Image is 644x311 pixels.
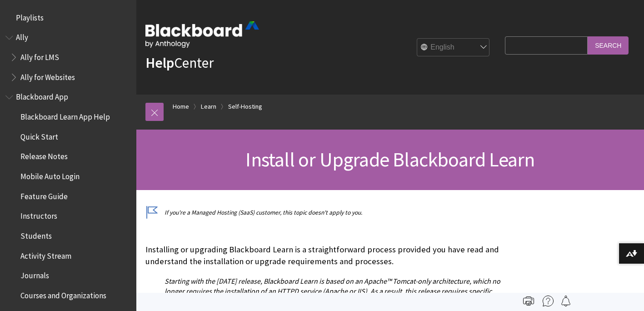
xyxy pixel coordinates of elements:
[523,296,534,306] img: Print
[20,70,75,82] span: Ally for Websites
[228,101,262,112] a: Self-Hosting
[173,101,189,112] a: Home
[145,54,214,72] a: HelpCenter
[20,129,58,141] span: Quick Start
[20,169,80,181] span: Mobile Auto Login
[20,109,110,121] span: Blackboard Learn App Help
[16,90,68,102] span: Blackboard App
[5,30,131,85] nav: Book outline for Anthology Ally Help
[588,36,629,54] input: Search
[20,248,71,261] span: Activity Stream
[20,50,59,62] span: Ally for LMS
[145,208,500,217] p: If you're a Managed Hosting (SaaS) customer, this topic doesn't apply to you.
[145,21,259,48] img: Blackboard by Anthology
[16,30,28,42] span: Ally
[145,54,174,72] strong: Help
[417,39,490,57] select: Site Language Selector
[20,288,106,300] span: Courses and Organizations
[560,296,571,306] img: Follow this page
[5,10,131,25] nav: Book outline for Playlists
[16,10,44,22] span: Playlists
[20,149,68,161] span: Release Notes
[20,268,49,281] span: Journals
[20,189,68,201] span: Feature Guide
[201,101,216,112] a: Learn
[245,147,534,172] span: Install or Upgrade Blackboard Learn
[20,209,57,221] span: Instructors
[543,296,554,306] img: More help
[20,228,52,241] span: Students
[145,244,500,267] p: Installing or upgrading Blackboard Learn is a straightforward process provided you have read and ...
